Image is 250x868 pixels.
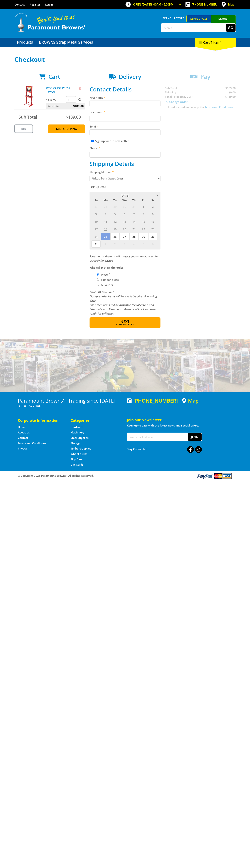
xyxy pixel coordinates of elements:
[71,436,88,440] a: Go to the Steel Supplies page
[90,115,160,121] input: Please enter your last name.
[18,403,123,408] p: [STREET_ADDRESS]
[91,198,101,203] span: Su
[129,218,138,225] span: 14
[139,240,148,248] span: 5
[91,203,101,210] span: 27
[36,38,96,47] a: Go to the BROWNS Scrap Metal Services page
[19,114,37,120] span: Sub Total
[120,203,129,210] span: 30
[71,447,91,450] a: Go to the Timber Supplies page
[18,425,26,429] a: Go to the Home page
[148,198,157,203] span: Sa
[14,56,236,63] h1: Checkout
[151,3,174,6] span: 8:00am - 5:00pm
[127,445,202,453] div: Stay Connected
[129,198,138,203] span: Th
[110,210,120,218] span: 5
[110,218,120,225] span: 12
[90,95,160,100] label: First name
[18,86,39,107] img: WORKSHOP PRESS 12TON
[97,278,99,281] input: Please select who will pick up the order.
[66,114,81,120] span: $189.00
[139,210,148,218] span: 8
[188,433,202,441] button: Join
[120,233,129,240] span: 27
[90,151,160,158] input: Please enter your telephone number.
[120,210,129,218] span: 6
[46,103,85,109] p: Item total:
[148,210,157,218] span: 9
[101,233,110,240] span: 25
[90,110,160,114] label: Last name
[46,86,70,94] a: WORKSHOP PRESS 12TON
[90,124,160,129] label: Email
[139,233,148,240] span: 29
[226,24,236,32] button: Go
[91,218,101,225] span: 10
[129,233,138,240] span: 28
[48,124,85,133] a: Keep Shopping
[14,3,25,6] a: Go to the Contact page
[139,225,148,233] span: 22
[127,398,178,403] div: [PHONE_NUMBER]
[48,73,60,80] span: Cart
[148,203,157,210] span: 2
[90,86,160,93] h2: Contact Details
[71,457,82,461] a: Go to the Skip Bins page
[18,431,30,434] a: Go to the About Us page
[110,198,120,203] span: Tu
[73,103,84,109] span: $189.00
[30,3,40,6] a: Go to the registration page
[139,203,148,210] span: 1
[120,218,129,225] span: 13
[90,255,158,262] em: Paramount Browns will contact you when your order is ready for pickup
[71,441,80,445] a: Go to the Storage page
[97,273,99,276] input: Please select who will pick up the order.
[18,441,46,445] a: Go to the Terms and Conditions page
[101,203,110,210] span: 28
[18,418,63,423] h5: Corporate Information
[101,240,110,248] span: 1
[100,277,120,283] label: Someone Else
[101,198,110,203] span: Mo
[129,210,138,218] span: 7
[186,15,211,22] a: Gepps Cross
[101,225,110,233] span: 18
[90,101,160,107] input: Please enter your first name.
[120,319,129,324] span: Next
[129,225,138,233] span: 21
[46,97,65,102] p: $189.00
[91,210,101,218] span: 3
[161,24,226,32] input: Search
[14,124,33,133] a: Print
[110,240,120,248] span: 2
[71,431,84,434] a: Go to the Machinery page
[14,13,86,32] img: Paramount Browns'
[97,284,99,286] input: Please select who will pick up the order.
[139,218,148,225] span: 15
[211,15,236,29] a: Mount [PERSON_NAME]
[127,423,232,428] p: Keep up to date with the latest news and special offers.
[121,194,129,197] span: [DATE]
[18,398,123,403] h3: Paramount Browns' - Trading since [DATE]
[120,240,129,248] span: 3
[90,175,160,182] select: Please select a shipping method.
[182,398,199,404] a: View a map of Gepps Cross location
[210,40,221,44] span: (1 item)
[91,233,101,240] span: 24
[71,463,83,467] a: Go to the Gift Cards page
[90,317,160,328] button: Next Confirm order
[90,265,160,270] label: Who will pick up the order?
[127,433,188,441] input: Your email address
[129,203,138,210] span: 31
[90,290,157,315] em: Photo ID Required. Non-preorder items will be available after 5 working days Pre-order items will...
[14,473,236,479] div: ® Copyright 2025 Paramount Browns'. All Rights Reserved.
[90,146,160,150] label: Phone
[110,203,120,210] span: 29
[195,38,236,47] div: Cart
[71,418,116,423] h5: Categories
[120,198,129,203] span: We
[91,240,101,248] span: 31
[100,271,111,278] label: Myself
[101,210,110,218] span: 4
